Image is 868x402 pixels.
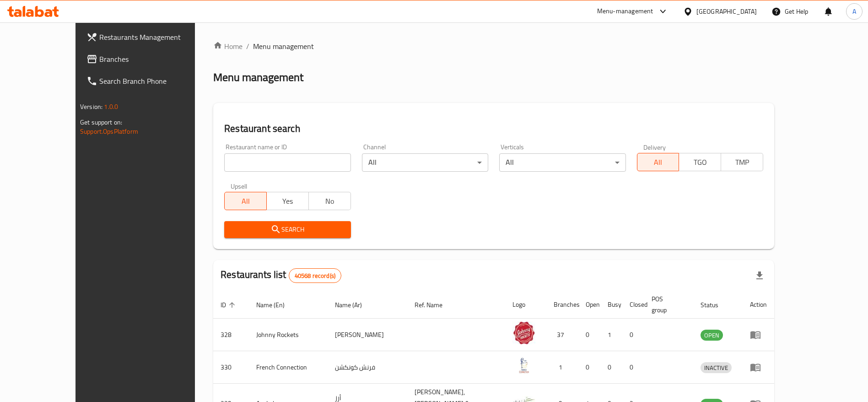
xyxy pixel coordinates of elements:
span: Ref. Name [415,299,454,310]
div: Total records count [289,268,341,283]
button: TMP [721,153,763,171]
td: 330 [213,351,249,384]
button: All [637,153,679,171]
li: / [246,41,249,52]
h2: Restaurant search [224,122,763,136]
span: 1.0.0 [104,101,118,113]
span: 40568 record(s) [289,272,341,280]
span: All [641,156,676,169]
th: Branches [546,291,578,319]
span: Yes [270,195,305,208]
td: 1 [600,319,622,351]
span: A [852,6,856,16]
td: 328 [213,319,249,351]
td: 0 [622,351,644,384]
div: Export file [749,265,771,287]
span: OPEN [701,330,723,341]
th: Action [743,291,774,319]
span: INACTIVE [701,363,732,373]
span: Search Branch Phone [99,76,213,87]
div: OPEN [701,330,723,341]
span: Version: [80,101,102,113]
div: All [362,153,488,172]
div: All [499,153,625,172]
span: Get support on: [80,116,122,128]
a: Branches [79,48,221,70]
input: Search for restaurant name or ID.. [224,153,350,172]
div: Menu [750,329,767,340]
a: Home [213,41,243,52]
h2: Restaurants list [221,268,341,283]
span: Restaurants Management [99,32,213,43]
td: 0 [600,351,622,384]
span: Status [701,299,730,310]
img: French Connection [512,354,535,377]
img: Johnny Rockets [512,321,535,344]
button: Yes [266,192,309,210]
label: Delivery [643,144,666,150]
span: ID [221,299,238,310]
button: All [224,192,267,210]
span: TMP [725,156,760,169]
td: [PERSON_NAME] [328,319,407,351]
td: 0 [578,319,600,351]
th: Open [578,291,600,319]
button: TGO [679,153,721,171]
td: 1 [546,351,578,384]
span: No [313,195,347,208]
th: Closed [622,291,644,319]
button: No [308,192,351,210]
span: POS group [652,293,682,315]
div: [GEOGRAPHIC_DATA] [696,6,757,16]
span: Search [232,224,343,235]
div: Menu [750,362,767,373]
span: All [228,195,263,208]
th: Busy [600,291,622,319]
td: فرنش كونكشن [328,351,407,384]
label: Upsell [231,183,248,189]
th: Logo [505,291,546,319]
td: Johnny Rockets [249,319,328,351]
div: INACTIVE [701,362,732,373]
td: 0 [578,351,600,384]
td: 37 [546,319,578,351]
div: Menu-management [597,6,653,17]
td: 0 [622,319,644,351]
span: TGO [683,156,717,169]
span: Branches [99,54,213,65]
a: Search Branch Phone [79,70,221,92]
button: Search [224,221,350,238]
a: Restaurants Management [79,26,221,48]
td: French Connection [249,351,328,384]
nav: breadcrumb [213,41,774,52]
span: Name (Ar) [335,299,374,310]
span: Menu management [253,41,314,52]
a: Support.OpsPlatform [80,125,138,137]
h2: Menu management [213,70,303,85]
span: Name (En) [256,299,297,310]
